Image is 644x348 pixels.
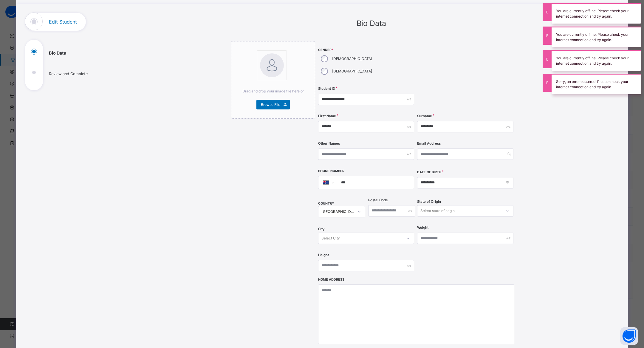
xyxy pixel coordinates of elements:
span: Gender [318,48,414,52]
span: Bio Data [357,19,386,28]
span: Browse File [261,102,280,107]
span: Drag and drop your image file here or [242,89,304,93]
label: Phone Number [318,169,344,174]
div: You are currently offline. Please check your internet connection and try again. [552,27,641,47]
label: Surname [417,114,432,119]
label: Home Address [318,277,344,282]
img: bannerImage [260,53,284,77]
label: Date of Birth [417,170,441,175]
div: You are currently offline. Please check your internet connection and try again. [552,3,641,24]
div: You are currently offline. Please check your internet connection and try again. [552,50,641,71]
label: First Name [318,114,336,119]
label: Email Address [417,141,441,146]
span: State of Origin [417,199,441,204]
div: [GEOGRAPHIC_DATA] [321,209,354,214]
div: Select state of origin [420,205,455,216]
label: [DEMOGRAPHIC_DATA] [332,56,372,61]
div: bannerImageDrag and drop your image file here orBrowse File [231,41,315,119]
label: Height [318,253,329,258]
label: Weight [417,225,428,230]
label: Student ID [318,86,335,91]
span: COUNTRY [318,202,334,205]
label: Other Names [318,141,340,146]
label: Postal Code [368,198,388,203]
button: Open asap [620,327,638,345]
span: City [318,227,325,232]
div: Select City [321,233,340,244]
h1: Edit Student [49,19,77,24]
label: [DEMOGRAPHIC_DATA] [332,69,372,74]
div: Sorry, an error occurred. Please check your internet connection and try again. [552,74,641,94]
